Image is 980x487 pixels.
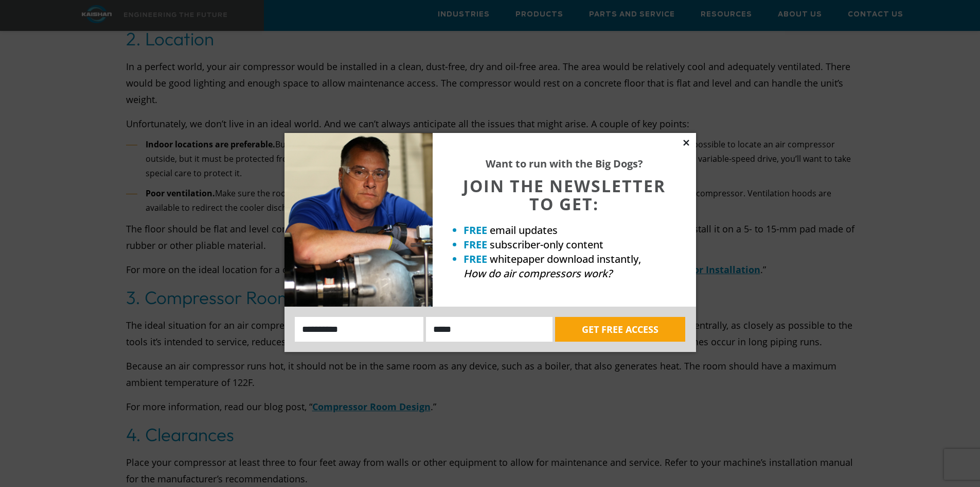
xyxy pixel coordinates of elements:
[464,238,487,251] strong: FREE
[464,266,612,280] em: How do air compressors work?
[490,238,603,251] span: subscriber-only content
[490,252,641,266] span: whitepaper download instantly,
[464,252,487,266] strong: FREE
[464,223,487,237] strong: FREE
[486,157,643,171] strong: Want to run with the Big Dogs?
[463,175,666,215] span: JOIN THE NEWSLETTER TO GET:
[555,317,685,342] button: GET FREE ACCESS
[295,317,424,342] input: Name:
[490,223,558,237] span: email updates
[426,317,553,342] input: Email
[682,138,691,147] button: Close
